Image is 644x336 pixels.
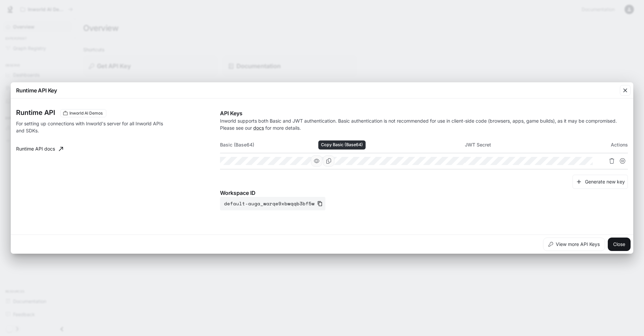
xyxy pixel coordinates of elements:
th: JWT Key [342,137,465,153]
button: default-auga_warqe9xbwqqb3bf5w [220,197,325,210]
div: Copy Basic (Base64) [318,140,366,150]
button: Generate new key [573,175,628,189]
div: These keys will apply to your current workspace only [60,109,106,117]
p: Workspace ID [220,189,628,197]
th: Basic (Base64) [220,137,342,153]
th: JWT Secret [465,137,587,153]
a: docs [253,125,264,131]
button: Suspend API key [617,156,628,166]
span: Inworld AI Demos [67,110,105,116]
button: View more API Keys [543,238,605,251]
p: API Keys [220,109,628,117]
button: Delete API key [606,156,617,166]
h3: Runtime API [16,109,55,116]
th: Actions [587,137,628,153]
button: Close [608,238,631,251]
p: For setting up connections with Inworld's server for all Inworld APIs and SDKs. [16,120,165,134]
p: Runtime API Key [16,86,57,94]
button: Copy Basic (Base64) [323,155,334,167]
p: Inworld supports both Basic and JWT authentication. Basic authentication is not recommended for u... [220,117,628,131]
a: Runtime API docs [13,142,66,156]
